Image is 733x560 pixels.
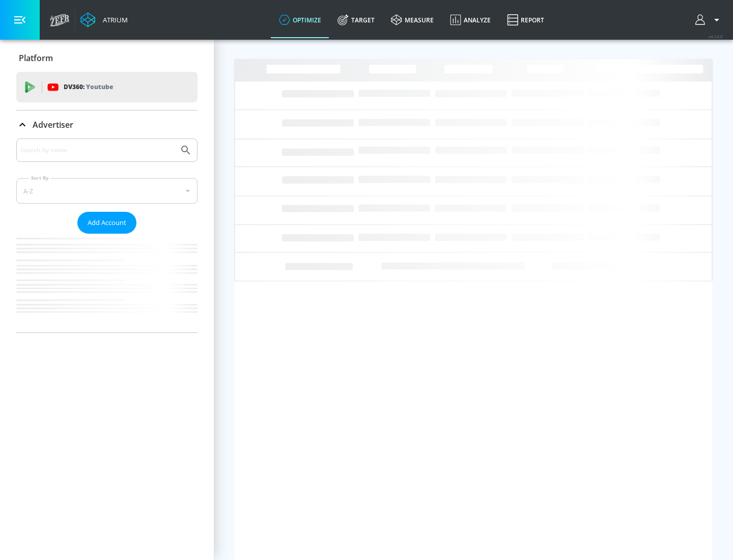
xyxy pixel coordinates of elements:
div: Advertiser [16,138,198,332]
p: Youtube [86,81,113,92]
a: optimize [271,2,329,38]
div: A-Z [16,178,198,204]
label: Sort By [29,175,51,181]
p: Advertiser [33,119,73,130]
div: DV360: Youtube [16,72,198,102]
span: v 4.24.0 [709,34,723,39]
nav: list of Advertiser [16,234,198,332]
p: DV360: [64,81,113,93]
span: Add Account [88,217,126,229]
a: Report [499,2,552,38]
input: Search by name [20,144,175,157]
p: Platform [19,52,53,64]
a: measure [383,2,442,38]
a: Atrium [80,12,128,27]
a: Analyze [442,2,499,38]
button: Add Account [77,212,136,234]
div: Advertiser [16,110,198,139]
div: Atrium [99,15,128,24]
div: Platform [16,44,198,72]
a: Target [329,2,383,38]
